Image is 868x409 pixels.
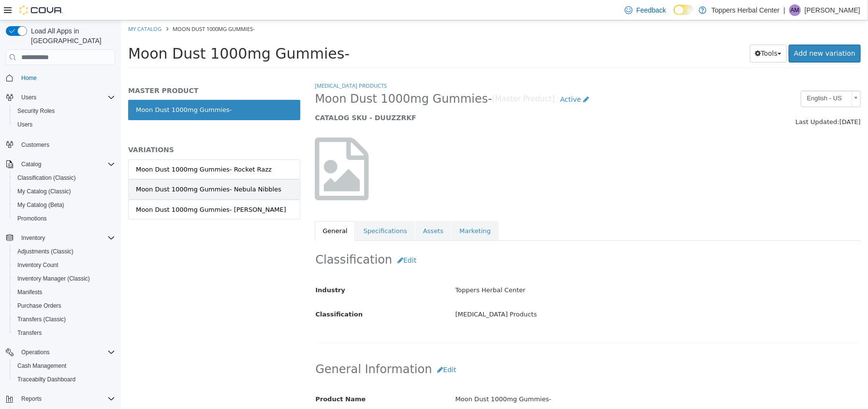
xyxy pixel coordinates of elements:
[271,231,301,249] button: Edit
[17,329,42,337] span: Transfers
[17,288,42,296] span: Manifests
[17,362,66,370] span: Cash Management
[14,246,77,257] a: Adjustments (Classic)
[10,258,119,272] button: Inventory Count
[711,4,780,16] p: Toppers Herbal Center
[17,201,64,209] span: My Catalog (Beta)
[10,285,119,299] button: Manifests
[17,72,41,84] a: Home
[194,93,600,102] h5: CATALOG SKU - DUUZZRKF
[17,232,115,244] span: Inventory
[10,272,119,285] button: Inventory Manager (Classic)
[10,212,119,225] button: Promotions
[2,137,119,151] button: Customers
[17,92,40,103] button: Users
[14,374,79,385] a: Traceabilty Dashboard
[17,248,74,255] span: Adjustments (Classic)
[10,359,119,373] button: Cash Management
[14,259,115,271] span: Inventory Count
[7,5,41,12] a: My Catalog
[14,374,115,385] span: Traceabilty Dashboard
[14,360,70,372] a: Cash Management
[294,201,330,221] a: Assets
[21,234,45,242] span: Inventory
[194,266,224,273] span: Industry
[21,141,49,149] span: Customers
[327,286,747,303] div: [MEDICAL_DATA] Products
[194,290,242,298] span: Classification
[7,79,179,100] a: Moon Dust 1000mg Gummies-
[17,92,115,103] span: Users
[14,199,115,211] span: My Catalog (Beta)
[719,98,740,105] span: [DATE]
[675,98,719,105] span: Last Updated:
[14,172,115,184] span: Classification (Classic)
[17,107,55,115] span: Security Roles
[14,286,46,298] a: Manifests
[327,262,747,279] div: Toppers Herbal Center
[15,185,165,194] div: Moon Dust 1000mg Gummies- [PERSON_NAME]
[14,314,115,325] span: Transfers (Classic)
[17,121,32,128] span: Users
[668,24,740,42] a: Add new variation
[2,392,119,406] button: Reports
[2,346,119,359] button: Operations
[14,213,115,224] span: Promotions
[10,185,119,198] button: My Catalog (Classic)
[14,286,115,298] span: Manifests
[14,273,94,284] a: Inventory Manager (Classic)
[21,94,36,101] span: Users
[674,5,694,15] input: Dark Mode
[629,24,666,42] button: Tools
[14,172,80,184] a: Classification (Classic)
[2,157,119,171] button: Catalog
[805,4,860,16] p: [PERSON_NAME]
[2,231,119,245] button: Inventory
[14,314,70,325] a: Transfers (Classic)
[17,72,115,84] span: Home
[10,299,119,313] button: Purchase Orders
[680,70,740,87] a: English - US
[14,119,36,130] a: Users
[21,74,37,82] span: Home
[7,25,229,42] span: Moon Dust 1000mg Gummies-
[14,199,68,211] a: My Catalog (Beta)
[14,186,75,197] a: My Catalog (Classic)
[17,188,71,195] span: My Catalog (Classic)
[194,201,234,221] a: General
[2,71,119,85] button: Home
[7,66,179,75] h5: MASTER PRODUCT
[14,273,115,284] span: Inventory Manager (Classic)
[17,302,61,310] span: Purchase Orders
[10,171,119,185] button: Classification (Classic)
[17,232,49,244] button: Inventory
[783,4,785,16] p: |
[791,4,799,16] span: AM
[21,348,50,356] span: Operations
[17,346,54,358] button: Operations
[439,75,460,83] span: Active
[14,105,115,117] span: Security Roles
[311,341,340,359] button: Edit
[21,160,41,168] span: Catalog
[194,375,245,382] span: Product Name
[17,393,45,405] button: Reports
[194,62,266,69] a: [MEDICAL_DATA] Products
[17,174,76,182] span: Classification (Classic)
[194,341,739,359] h2: General Information
[17,158,45,170] button: Catalog
[17,158,115,170] span: Catalog
[7,125,179,134] h5: VARIATIONS
[14,119,115,130] span: Users
[14,300,65,312] a: Purchase Orders
[14,259,62,271] a: Inventory Count
[331,201,378,221] a: Marketing
[194,71,371,86] span: Moon Dust 1000mg Gummies-
[10,326,119,340] button: Transfers
[17,393,115,405] span: Reports
[14,186,115,197] span: My Catalog (Classic)
[14,327,115,339] span: Transfers
[327,371,747,388] div: Moon Dust 1000mg Gummies-
[17,139,53,151] a: Customers
[17,315,66,323] span: Transfers (Classic)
